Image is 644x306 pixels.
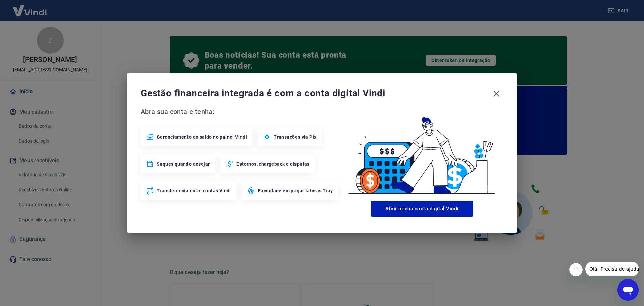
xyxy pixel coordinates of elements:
span: Transações via Pix [274,134,316,140]
iframe: Botão para abrir a janela de mensagens [617,279,639,301]
iframe: Fechar mensagem [569,263,583,276]
button: Abrir minha conta digital Vindi [371,201,473,217]
span: Facilidade em pagar faturas Tray [258,187,333,194]
span: Gestão financeira integrada é com a conta digital Vindi [141,87,489,100]
img: Good Billing [340,106,503,198]
span: Abra sua conta e tenha: [141,106,340,117]
span: Saques quando desejar [157,161,210,167]
span: Transferência entre contas Vindi [157,187,231,194]
span: Olá! Precisa de ajuda? [4,5,56,10]
iframe: Mensagem da empresa [585,262,639,276]
span: Gerenciamento do saldo no painel Vindi [157,134,247,140]
span: Estornos, chargeback e disputas [236,161,309,167]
